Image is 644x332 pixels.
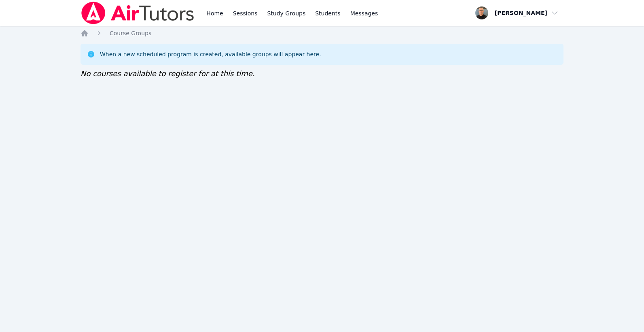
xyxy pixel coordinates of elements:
span: Course Groups [110,30,151,36]
a: Course Groups [110,29,151,37]
nav: Breadcrumb [80,29,563,37]
div: When a new scheduled program is created, available groups will appear here. [100,50,321,58]
img: Air Tutors [80,2,195,24]
span: No courses available to register for at this time. [80,69,255,78]
span: Messages [350,9,378,17]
